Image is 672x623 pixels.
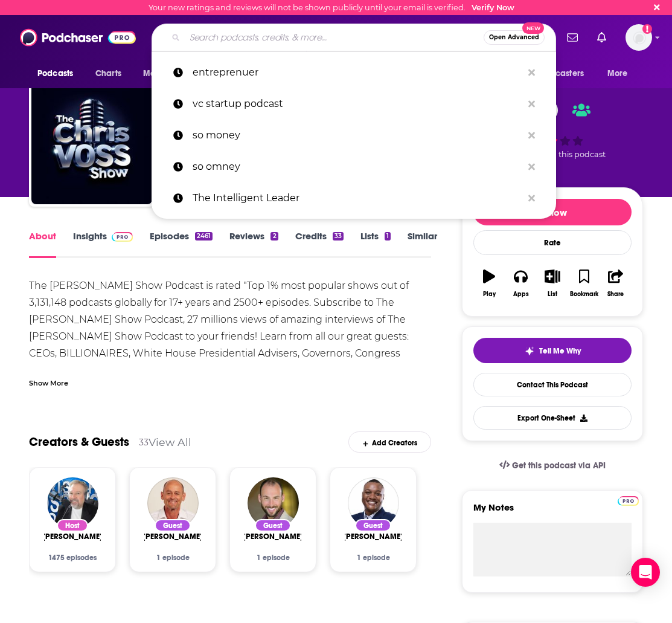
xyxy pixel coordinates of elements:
a: Lists1 [360,230,391,258]
span: Open Advanced [489,34,539,40]
img: Chris Voss [47,477,98,529]
img: Ernest Owens [348,477,399,529]
div: Bookmark [570,291,598,298]
input: Search podcasts, credits, & more... [185,28,484,47]
div: Your new ratings and reviews will not be shown publicly until your email is verified. [149,3,514,12]
div: Guest [155,519,191,532]
p: so money [193,120,522,151]
img: Podchaser Pro [618,496,639,506]
span: Podcasts [37,65,73,82]
div: List [548,291,557,298]
a: Charts [88,62,129,85]
a: InsightsPodchaser Pro [73,230,133,258]
div: Play [483,291,496,298]
img: Dex Randall [147,477,199,529]
div: 2 [270,232,278,240]
img: User Profile [626,24,652,51]
p: so omney [193,151,522,182]
button: tell me why sparkleTell Me Why [473,338,632,363]
div: 33 [139,437,149,448]
span: More [607,65,628,82]
img: Podchaser Pro [112,232,133,242]
button: Share [600,262,632,305]
p: vc startup podcast [193,88,522,120]
div: Share [607,291,624,298]
div: 2461 [195,232,213,240]
span: Get this podcast via API [512,460,606,471]
button: Apps [505,262,536,305]
div: Apps [513,291,529,298]
div: Rate [473,230,632,255]
a: The Intelligent Leader [152,182,556,214]
div: Add Creators [348,431,431,453]
span: [PERSON_NAME] [42,532,103,541]
a: vc startup podcast [152,88,556,120]
div: Search podcasts, credits, & more... [152,24,556,51]
div: 33 [333,232,344,240]
a: entreprenuer [152,57,556,88]
div: Guest [355,519,391,532]
p: entreprenuer [193,57,522,88]
a: Get this podcast via API [490,451,615,480]
a: Show notifications dropdown [562,27,583,48]
span: [PERSON_NAME] [243,532,303,541]
div: The [PERSON_NAME] Show Podcast is rated "Top 1% most popular shows out of 3,131,148 podcasts glob... [29,277,431,463]
a: About [29,230,56,258]
div: 1 episode [144,554,201,562]
a: Dex Randall [142,532,203,541]
span: [PERSON_NAME] [142,532,203,541]
a: View All [149,436,191,448]
span: rated this podcast [536,150,606,159]
button: Show profile menu [626,24,652,51]
div: Open Intercom Messenger [631,558,660,587]
button: Play [473,262,505,305]
img: Sam Mandel [248,477,299,529]
button: Export One-Sheet [473,406,632,430]
img: tell me why sparkle [525,346,534,356]
a: Episodes2461 [150,230,213,258]
button: Open AdvancedNew [484,30,545,45]
div: 1 episode [345,554,402,562]
button: open menu [599,62,643,85]
span: Tell Me Why [539,346,581,356]
span: [PERSON_NAME] [343,532,403,541]
a: Chris Voss [42,532,103,541]
div: 1475 episodes [44,554,101,562]
a: Pro website [618,494,639,506]
button: open menu [29,62,89,85]
a: so money [152,120,556,151]
div: 1 episode [245,554,301,562]
a: Show notifications dropdown [592,27,611,48]
div: Guest [255,519,291,532]
a: Verify Now [472,3,514,12]
span: Monitoring [143,65,186,82]
a: Contact This Podcast [473,373,632,396]
button: open menu [518,62,601,85]
a: Creators & Guests [29,434,129,450]
a: Reviews2 [229,230,278,258]
button: open menu [135,62,202,85]
a: so omney [152,151,556,182]
img: Podchaser - Follow, Share and Rate Podcasts [20,26,136,49]
button: Bookmark [568,262,600,305]
label: My Notes [473,502,632,523]
span: Logged in as charlottestone [626,24,652,51]
a: Ernest Owens [343,532,403,541]
div: 1 [385,232,391,240]
span: Charts [95,65,121,82]
a: Similar [408,230,437,258]
svg: Email not verified [642,24,652,34]
button: List [537,262,568,305]
a: Credits33 [295,230,344,258]
a: Sam Mandel [243,532,303,541]
img: The Chris Voss Show [31,83,152,204]
span: New [522,22,544,34]
div: Host [57,519,88,532]
p: The Intelligent Leader [193,182,522,214]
